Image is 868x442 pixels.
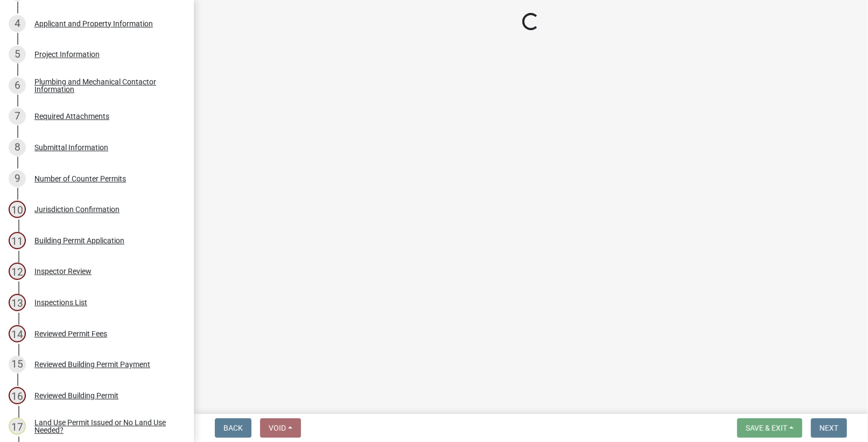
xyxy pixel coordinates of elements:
div: Reviewed Building Permit Payment [34,361,150,368]
div: Project Information [34,51,100,58]
div: Applicant and Property Information [34,20,153,27]
button: Back [215,418,251,438]
span: Back [223,424,243,432]
div: Reviewed Permit Fees [34,330,107,338]
div: 4 [9,15,26,32]
div: Reviewed Building Permit [34,392,118,399]
div: Inspector Review [34,268,92,275]
div: Plumbing and Mechanical Contactor Information [34,78,177,93]
div: Building Permit Application [34,237,124,244]
div: Required Attachments [34,113,109,120]
div: Inspections List [34,299,87,306]
div: 15 [9,356,26,373]
button: Void [260,418,301,438]
div: 16 [9,387,26,404]
div: 9 [9,170,26,187]
div: 10 [9,201,26,218]
div: Number of Counter Permits [34,175,126,183]
span: Next [820,424,838,432]
div: 14 [9,325,26,342]
div: 11 [9,232,26,249]
div: Jurisdiction Confirmation [34,206,120,213]
span: Void [269,424,286,432]
button: Next [811,418,847,438]
div: 13 [9,294,26,311]
div: 6 [9,77,26,94]
div: Submittal Information [34,144,108,151]
span: Save & Exit [746,424,787,432]
button: Save & Exit [737,418,802,438]
div: 12 [9,263,26,280]
div: 7 [9,108,26,125]
div: 8 [9,139,26,156]
div: 5 [9,46,26,63]
div: Land Use Permit Issued or No Land Use Needed? [34,419,177,434]
div: 17 [9,418,26,435]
